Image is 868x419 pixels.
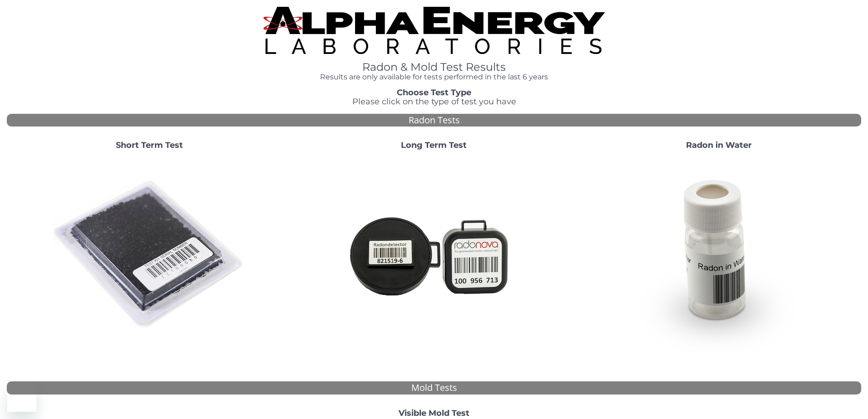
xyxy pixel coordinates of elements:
strong: Choose Test Type [397,88,471,97]
img: RadoninWater.jpg [621,157,816,352]
h1: Radon & Mold Test Results [263,61,605,73]
img: ShortTerm.jpg [52,157,247,352]
div: Radon Tests [7,114,861,127]
strong: Short Term Test [116,140,183,150]
span: Please click on the type of test you have [352,97,516,107]
h4: Results are only available for tests performed in the last 6 years [263,73,605,81]
div: Mold Tests [7,381,861,395]
iframe: Button to launch messaging window [7,383,36,412]
strong: Radon in Water [686,140,752,150]
img: TightCrop.jpg [263,7,605,54]
strong: Visible Mold Test [399,408,469,418]
img: Radtrak2vsRadtrak3.jpg [336,157,532,352]
strong: Long Term Test [401,140,467,150]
